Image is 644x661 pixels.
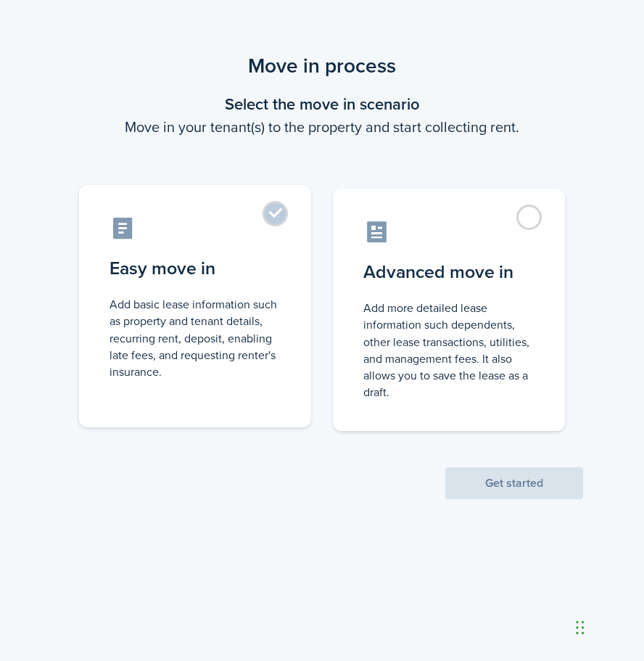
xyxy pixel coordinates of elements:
[363,259,534,285] control-radio-card-title: Advanced move in
[110,255,281,282] control-radio-card-title: Easy move in
[61,92,583,116] wizard-step-header-title: Select the move in scenario
[61,116,583,138] wizard-step-header-description: Move in your tenant(s) to the property and start collecting rent.
[110,296,281,380] control-radio-card-description: Add basic lease information such as property and tenant details, recurring rent, deposit, enablin...
[61,51,583,81] scenario-title: Move in process
[571,591,644,661] iframe: Chat Widget
[576,606,585,649] div: Drag
[363,300,534,401] control-radio-card-description: Add more detailed lease information such dependents, other lease transactions, utilities, and man...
